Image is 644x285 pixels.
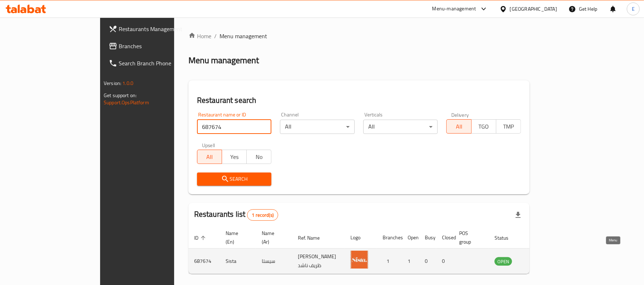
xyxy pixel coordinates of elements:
[247,209,278,221] div: Total records count
[226,229,247,246] span: Name (En)
[363,120,438,134] div: All
[103,55,208,72] a: Search Branch Phone
[194,234,208,242] span: ID
[197,150,222,164] button: All
[250,152,269,162] span: No
[292,249,345,274] td: [PERSON_NAME] ظريف ناشد
[220,32,267,40] span: Menu management
[119,25,202,33] span: Restaurants Management
[350,251,368,269] img: Sista
[104,91,137,100] span: Get support on:
[449,121,468,132] span: All
[377,249,402,274] td: 1
[499,121,518,132] span: TMP
[122,79,133,88] span: 1.0.0
[188,55,259,66] h2: Menu management
[510,5,557,13] div: [GEOGRAPHIC_DATA]
[495,234,518,242] span: Status
[402,227,419,249] th: Open
[345,227,377,249] th: Logo
[104,98,149,107] a: Support.OpsPlatform
[436,227,453,249] th: Closed
[197,172,272,186] button: Search
[419,249,436,274] td: 0
[262,229,284,246] span: Name (Ar)
[103,37,208,55] a: Branches
[197,120,272,134] input: Search for restaurant name or ID..
[510,206,527,224] div: Export file
[188,227,551,274] table: enhanced table
[104,79,121,88] span: Version:
[436,249,453,274] td: 0
[432,5,476,13] div: Menu-management
[446,119,471,134] button: All
[459,229,480,246] span: POS group
[495,257,512,266] div: OPEN
[475,121,493,132] span: TGO
[222,150,247,164] button: Yes
[298,234,329,242] span: Ref. Name
[188,32,530,40] nav: breadcrumb
[220,249,256,274] td: Sista
[200,152,219,162] span: All
[377,227,402,249] th: Branches
[471,119,496,134] button: TGO
[202,142,215,147] label: Upsell
[496,119,521,134] button: TMP
[247,212,278,219] span: 1 record(s)
[495,257,512,266] span: OPEN
[632,5,635,13] span: E
[103,20,208,37] a: Restaurants Management
[214,32,217,40] li: /
[256,249,292,274] td: سيستا
[119,59,202,67] span: Search Branch Phone
[526,227,551,249] th: Action
[419,227,436,249] th: Busy
[225,152,244,162] span: Yes
[280,120,355,134] div: All
[246,150,271,164] button: No
[194,209,278,221] h2: Restaurants list
[119,42,202,50] span: Branches
[203,175,266,184] span: Search
[402,249,419,274] td: 1
[197,95,521,106] h2: Restaurant search
[451,112,469,117] label: Delivery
